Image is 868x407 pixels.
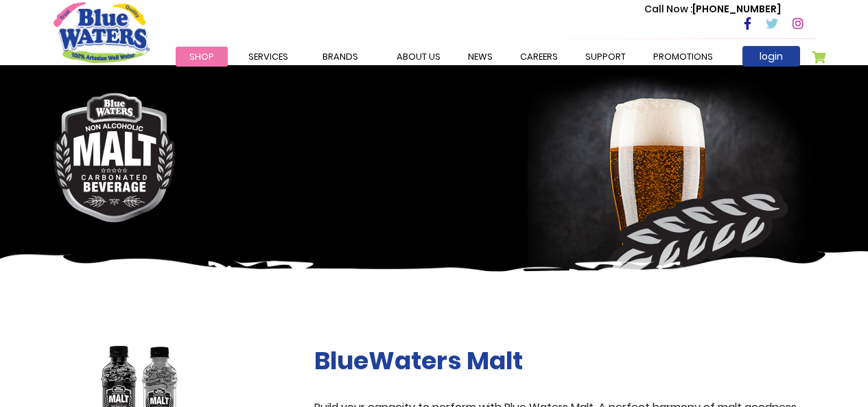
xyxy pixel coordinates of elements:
[54,2,150,62] a: store logo
[528,72,825,310] img: malt-banner-right.png
[742,46,800,67] a: login
[248,50,288,63] span: Services
[383,47,454,67] a: about us
[644,2,781,16] p: [PHONE_NUMBER]
[644,2,692,16] span: Call Now :
[572,47,640,67] a: support
[314,346,815,375] h2: BlueWaters Malt
[322,50,358,63] span: Brands
[640,47,727,67] a: Promotions
[189,50,214,63] span: Shop
[506,47,572,67] a: careers
[54,93,176,222] img: malt-logo.png
[454,47,506,67] a: News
